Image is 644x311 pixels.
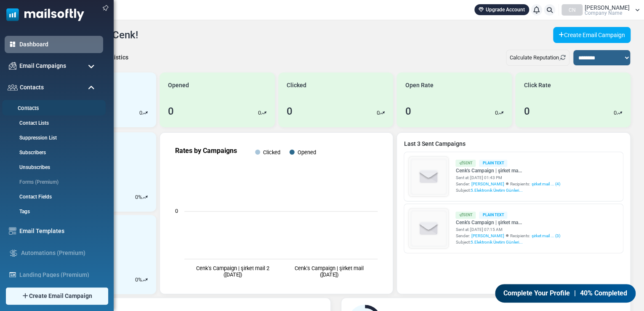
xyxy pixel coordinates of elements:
[135,193,138,201] p: 0
[506,50,569,66] div: Calculate Reputation
[574,288,576,298] span: |
[19,62,66,70] span: Email Campaigns
[376,109,379,117] p: 0
[503,288,570,298] span: Complete Your Profile
[196,265,269,278] text: Cenk's Campaign | şirket mail 2 ([DATE])
[263,149,280,155] text: Clicked
[495,284,636,303] a: Complete Your Profile | 40% Completed
[455,219,560,226] a: Cenk's Campaign | şirket ma...
[562,4,640,16] a: CN [PERSON_NAME] Company Name
[5,149,101,156] a: Subscribers
[470,240,522,244] span: 5.Elektronik Üretim Günleri...
[524,81,551,90] span: Click Rate
[5,119,101,127] a: Contact Lists
[258,109,261,117] p: 0
[479,212,507,219] div: Plain Text
[470,188,522,193] span: 5.Elektronik Üretim Günleri...
[455,181,560,187] div: Sender: Recipients:
[295,265,364,278] text: Cenk's Campaign | şirket mail ([DATE])
[580,288,627,298] span: 40% Completed
[409,209,448,248] img: empty-draft-icon2.svg
[5,193,101,201] a: Contact Fields
[9,227,16,235] img: email-templates-icon.svg
[471,181,504,187] span: [PERSON_NAME]
[404,139,623,148] a: Last 3 Sent Campaigns
[5,208,101,215] a: Tags
[135,276,148,284] div: %
[168,81,189,90] span: Opened
[175,147,237,155] text: Rates by Campaigns
[19,227,99,236] a: Email Templates
[167,139,386,287] svg: Rates by Campaigns
[175,208,178,214] text: 0
[168,104,174,119] div: 0
[135,193,148,201] div: %
[562,4,583,16] div: CN
[9,271,16,279] img: landing_pages.svg
[5,134,101,142] a: Suppression List
[471,233,504,239] span: [PERSON_NAME]
[297,149,316,155] text: Opened
[405,104,411,119] div: 0
[5,164,101,171] a: Unsubscribes
[139,109,142,117] p: 0
[495,109,498,117] p: 0
[455,160,476,167] div: Sent
[531,181,560,187] a: şirket mail ... (4)
[9,40,16,48] img: dashboard-icon-active.svg
[474,4,529,15] a: Upgrade Account
[455,239,560,245] div: Subject:
[19,40,99,49] a: Dashboard
[287,104,293,119] div: 0
[479,160,507,167] div: Plain Text
[455,174,560,181] div: Sent at: [DATE] 01:43 PM
[29,292,92,300] span: Create Email Campaign
[455,187,560,193] div: Subject:
[20,83,44,92] span: Contacts
[455,233,560,239] div: Sender: Recipients:
[2,105,103,113] a: Contacts
[9,248,18,258] img: workflow.svg
[455,212,476,219] div: Sent
[553,27,631,43] a: Create Email Campaign
[287,81,306,90] span: Clicked
[524,104,530,119] div: 0
[8,84,18,90] img: contacts-icon.svg
[455,167,560,174] a: Cenk's Campaign | şirket ma...
[9,62,16,70] img: campaigns-icon.png
[405,81,433,90] span: Open Rate
[409,157,448,196] img: empty-draft-icon2.svg
[614,109,617,117] p: 0
[135,276,138,284] p: 0
[585,11,622,16] span: Company Name
[559,54,566,61] a: Refresh Stats
[531,233,560,239] a: şirket mail ... (3)
[455,226,560,233] div: Sent at: [DATE] 07:15 AM
[585,5,630,11] span: [PERSON_NAME]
